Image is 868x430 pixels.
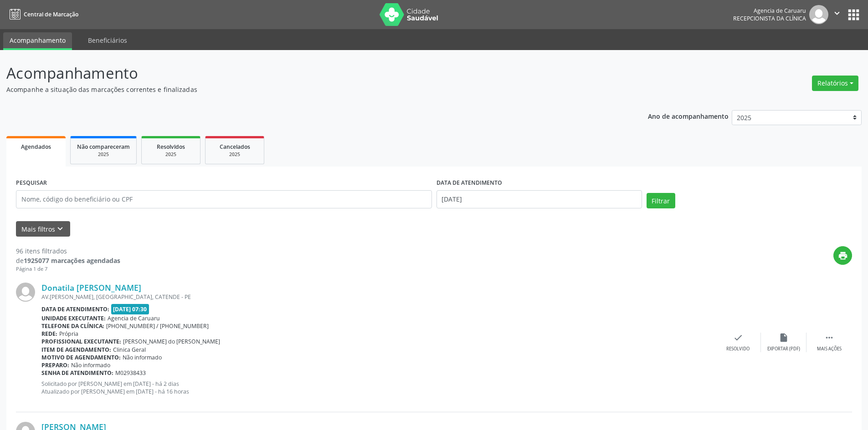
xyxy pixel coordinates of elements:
p: Acompanhe a situação das marcações correntes e finalizadas [6,85,605,94]
i:  [832,8,842,18]
b: Rede: [41,330,57,338]
label: PESQUISAR [16,176,47,190]
a: Donatila [PERSON_NAME] [41,283,141,293]
span: M02938433 [115,369,146,377]
b: Item de agendamento: [41,346,111,354]
i: keyboard_arrow_down [55,224,65,234]
span: [PHONE_NUMBER] / [PHONE_NUMBER] [106,322,209,330]
span: [DATE] 07:30 [111,304,149,314]
p: Acompanhamento [6,62,605,85]
a: Central de Marcação [6,7,78,22]
button: Filtrar [647,193,675,208]
div: Agencia de Caruaru [733,7,806,15]
i: check [733,333,743,343]
div: 96 itens filtrados [16,246,120,256]
span: Cancelados [220,143,250,151]
img: img [16,283,35,302]
i: insert_drive_file [779,333,789,343]
b: Senha de atendimento: [41,369,113,377]
b: Motivo de agendamento: [41,354,121,361]
b: Telefone da clínica: [41,322,104,330]
a: Acompanhamento [3,32,72,50]
span: Não informado [123,354,162,361]
span: Não informado [71,361,110,369]
div: Mais ações [817,346,842,352]
div: 2025 [148,151,194,158]
span: Clinica Geral [113,346,146,354]
span: Agencia de Caruaru [108,314,160,322]
label: DATA DE ATENDIMENTO [437,176,502,190]
span: Recepcionista da clínica [733,15,806,22]
button: apps [846,7,862,23]
div: 2025 [212,151,257,158]
a: Beneficiários [82,32,134,48]
div: 2025 [77,151,130,158]
b: Profissional executante: [41,338,121,345]
button: Mais filtroskeyboard_arrow_down [16,221,70,237]
input: Nome, código do beneficiário ou CPF [16,190,432,208]
b: Preparo: [41,361,69,369]
p: Ano de acompanhamento [648,110,729,121]
span: Central de Marcação [24,10,78,18]
i:  [824,333,834,343]
img: img [809,5,828,24]
i: print [838,251,848,261]
div: AV.[PERSON_NAME], [GEOGRAPHIC_DATA], CATENDE - PE [41,293,715,301]
input: Selecione um intervalo [437,190,642,208]
button:  [828,5,846,24]
div: de [16,256,120,265]
button: print [833,246,852,265]
b: Unidade executante: [41,314,106,322]
span: Resolvidos [157,143,185,151]
p: Solicitado por [PERSON_NAME] em [DATE] - há 2 dias Atualizado por [PERSON_NAME] em [DATE] - há 16... [41,380,715,395]
strong: 1925077 marcações agendadas [24,256,120,265]
div: Exportar (PDF) [767,346,800,352]
span: Própria [59,330,78,338]
span: Agendados [21,143,51,151]
span: [PERSON_NAME] do [PERSON_NAME] [123,338,220,345]
div: Página 1 de 7 [16,265,120,273]
button: Relatórios [812,76,858,91]
b: Data de atendimento: [41,305,109,313]
div: Resolvido [726,346,750,352]
span: Não compareceram [77,143,130,151]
